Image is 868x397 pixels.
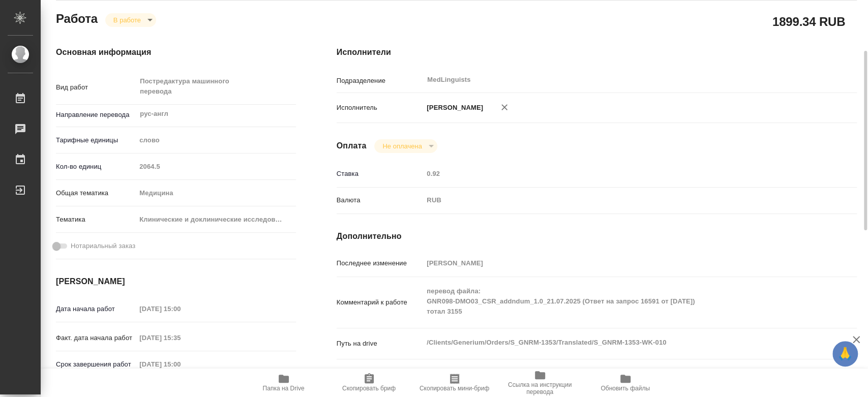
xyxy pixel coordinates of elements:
div: RUB [423,192,813,209]
button: В работе [110,16,144,24]
p: Исполнитель [337,103,424,113]
p: Комментарий к работе [337,297,424,308]
span: 🙏 [836,343,854,364]
div: В работе [105,13,156,27]
span: Нотариальный заказ [71,241,135,251]
span: Ссылка на инструкции перевода [503,381,577,395]
p: Валюта [337,195,424,205]
p: Кол-во единиц [56,162,136,172]
p: Тематика [56,215,136,225]
p: Направление перевода [56,110,136,120]
span: Скопировать мини-бриф [420,385,489,392]
div: Медицина [136,185,295,202]
button: Обновить файлы [583,369,668,397]
input: Пустое поле [136,357,225,372]
span: Папка на Drive [263,385,305,392]
textarea: перевод файла: GNR098-DMO03_CSR_addndum_1.0_21.07.2025 (Ответ на запрос 16591 от [DATE]) тотал 3155 [423,283,813,320]
span: Скопировать бриф [342,385,396,392]
h4: Основная информация [56,46,296,58]
input: Пустое поле [423,256,813,270]
div: слово [136,132,295,149]
input: Пустое поле [136,330,225,345]
button: Скопировать мини-бриф [412,369,497,397]
textarea: /Clients/Generium/Orders/S_GNRM-1353/Translated/S_GNRM-1353-WK-010 [423,334,813,351]
div: Клинические и доклинические исследования [136,211,295,228]
p: Путь на drive [337,339,424,349]
input: Пустое поле [423,166,813,181]
p: Последнее изменение [337,258,424,268]
button: Не оплачена [379,142,425,150]
button: Удалить исполнителя [493,96,516,118]
h4: Исполнители [337,46,857,58]
h2: 1899.34 RUB [772,13,845,30]
p: Вид работ [56,82,136,93]
div: В работе [374,139,437,153]
p: Срок завершения работ [56,359,136,370]
p: Тарифные единицы [56,135,136,145]
button: 🙏 [832,341,858,367]
h4: [PERSON_NAME] [56,276,296,288]
button: Ссылка на инструкции перевода [497,369,583,397]
button: Скопировать бриф [326,369,412,397]
h2: Работа [56,9,98,27]
p: [PERSON_NAME] [423,103,483,113]
input: Пустое поле [136,301,225,316]
p: Подразделение [337,76,424,86]
p: Ставка [337,169,424,179]
input: Пустое поле [136,159,295,174]
h4: Дополнительно [337,230,857,242]
button: Папка на Drive [241,369,326,397]
p: Дата начала работ [56,304,136,314]
p: Факт. дата начала работ [56,333,136,343]
h4: Оплата [337,140,367,152]
p: Общая тематика [56,188,136,198]
span: Обновить файлы [601,385,650,392]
